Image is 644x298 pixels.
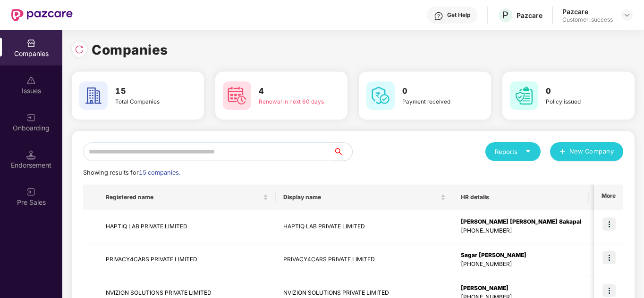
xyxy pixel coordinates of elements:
div: Sagar [PERSON_NAME] [461,251,581,260]
h3: 15 [115,85,180,97]
img: svg+xml;base64,PHN2ZyB4bWxucz0iaHR0cDovL3d3dy53My5vcmcvMjAwMC9zdmciIHdpZHRoPSI2MCIgaGVpZ2h0PSI2MC... [223,81,251,110]
span: search [333,148,352,155]
img: svg+xml;base64,PHN2ZyBpZD0iQ29tcGFuaWVzIiB4bWxucz0iaHR0cDovL3d3dy53My5vcmcvMjAwMC9zdmciIHdpZHRoPS... [26,39,36,48]
span: Display name [283,193,439,201]
img: svg+xml;base64,PHN2ZyBpZD0iSGVscC0zMngzMiIgeG1sbnM9Imh0dHA6Ly93d3cudzMub3JnLzIwMDAvc3ZnIiB3aWR0aD... [434,11,443,21]
div: [PHONE_NUMBER] [461,260,581,269]
td: HAPTIQ LAB PRIVATE LIMITED [276,210,453,243]
span: plus [559,148,566,156]
div: Reports [495,147,531,156]
img: svg+xml;base64,PHN2ZyB3aWR0aD0iMTQuNSIgaGVpZ2h0PSIxNC41IiB2aWV3Qm94PSIwIDAgMTYgMTYiIGZpbGw9Im5vbm... [26,150,36,160]
div: Get Help [447,11,470,19]
span: P [502,9,508,21]
span: New Company [569,147,614,156]
div: [PERSON_NAME] [PERSON_NAME] Sakapal [461,217,581,226]
h3: 0 [402,85,467,97]
img: icon [602,217,616,231]
img: svg+xml;base64,PHN2ZyB4bWxucz0iaHR0cDovL3d3dy53My5vcmcvMjAwMC9zdmciIHdpZHRoPSI2MCIgaGVpZ2h0PSI2MC... [510,81,538,110]
h3: 4 [259,85,324,97]
button: search [333,142,353,161]
img: svg+xml;base64,PHN2ZyB4bWxucz0iaHR0cDovL3d3dy53My5vcmcvMjAwMC9zdmciIHdpZHRoPSI2MCIgaGVpZ2h0PSI2MC... [79,81,108,110]
img: svg+xml;base64,PHN2ZyBpZD0iUmVsb2FkLTMyeDMyIiB4bWxucz0iaHR0cDovL3d3dy53My5vcmcvMjAwMC9zdmciIHdpZH... [75,45,84,54]
td: PRIVACY4CARS PRIVATE LIMITED [276,243,453,277]
th: Registered name [98,185,276,210]
h1: Companies [92,40,168,60]
img: svg+xml;base64,PHN2ZyB3aWR0aD0iMjAiIGhlaWdodD0iMjAiIHZpZXdCb3g9IjAgMCAyMCAyMCIgZmlsbD0ibm9uZSIgeG... [26,187,36,197]
img: svg+xml;base64,PHN2ZyB3aWR0aD0iMjAiIGhlaWdodD0iMjAiIHZpZXdCb3g9IjAgMCAyMCAyMCIgZmlsbD0ibm9uZSIgeG... [26,113,36,122]
td: HAPTIQ LAB PRIVATE LIMITED [98,210,276,243]
div: [PHONE_NUMBER] [461,226,581,235]
td: PRIVACY4CARS PRIVATE LIMITED [98,243,276,277]
div: Policy issued [546,97,611,106]
img: svg+xml;base64,PHN2ZyBpZD0iRHJvcGRvd24tMzJ4MzIiIHhtbG5zPSJodHRwOi8vd3d3LnczLm9yZy8yMDAwL3N2ZyIgd2... [623,11,631,19]
div: Pazcare [562,7,613,16]
h3: 0 [546,85,611,97]
th: HR details [453,185,589,210]
span: Showing results for [83,169,180,176]
img: New Pazcare Logo [11,9,73,21]
img: icon [602,284,616,297]
span: caret-down [525,148,531,154]
button: plusNew Company [550,142,623,161]
div: Customer_success [562,16,613,24]
div: Renewal in next 60 days [259,97,324,106]
div: [PERSON_NAME] [461,284,581,293]
div: Payment received [402,97,467,106]
th: Display name [276,185,453,210]
th: More [594,185,623,210]
img: icon [602,251,616,264]
div: Pazcare [517,11,542,20]
span: 15 companies. [139,169,180,176]
img: svg+xml;base64,PHN2ZyBpZD0iSXNzdWVzX2Rpc2FibGVkIiB4bWxucz0iaHR0cDovL3d3dy53My5vcmcvMjAwMC9zdmciIH... [26,76,36,85]
span: Registered name [106,193,261,201]
div: Total Companies [115,97,180,106]
img: svg+xml;base64,PHN2ZyB4bWxucz0iaHR0cDovL3d3dy53My5vcmcvMjAwMC9zdmciIHdpZHRoPSI2MCIgaGVpZ2h0PSI2MC... [366,81,395,110]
